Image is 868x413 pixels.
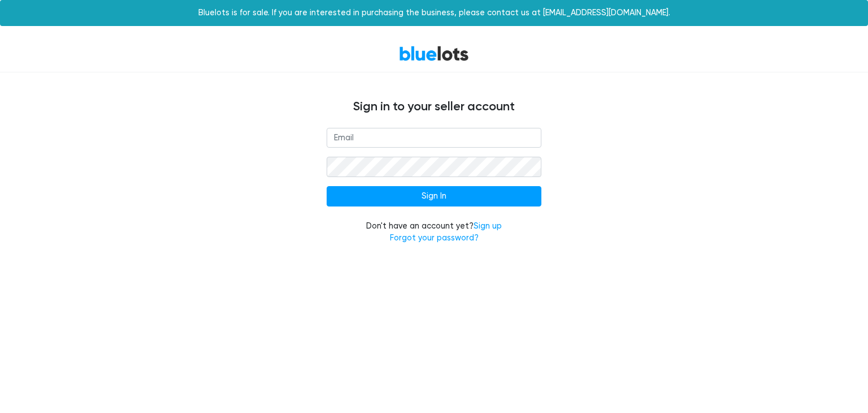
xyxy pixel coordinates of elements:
[399,45,469,62] a: BlueLots
[327,128,541,148] input: Email
[390,233,479,243] a: Forgot your password?
[327,186,541,206] input: Sign In
[474,221,502,231] a: Sign up
[95,100,773,114] h4: Sign in to your seller account
[327,220,541,244] div: Don't have an account yet?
